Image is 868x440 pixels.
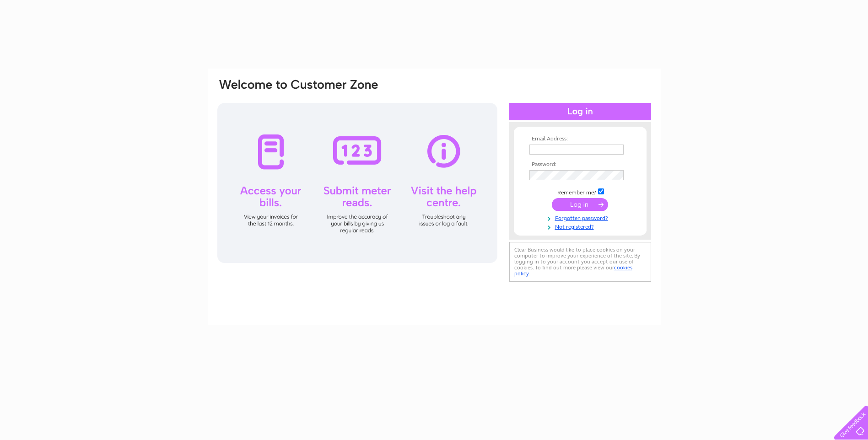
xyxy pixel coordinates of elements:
[529,213,633,222] a: Forgotten password?
[509,242,651,282] div: Clear Business would like to place cookies on your computer to improve your experience of the sit...
[514,264,632,277] a: cookies policy
[529,222,633,231] a: Not registered?
[527,187,633,196] td: Remember me?
[527,161,633,168] th: Password:
[527,136,633,142] th: Email Address:
[552,198,608,211] input: Submit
